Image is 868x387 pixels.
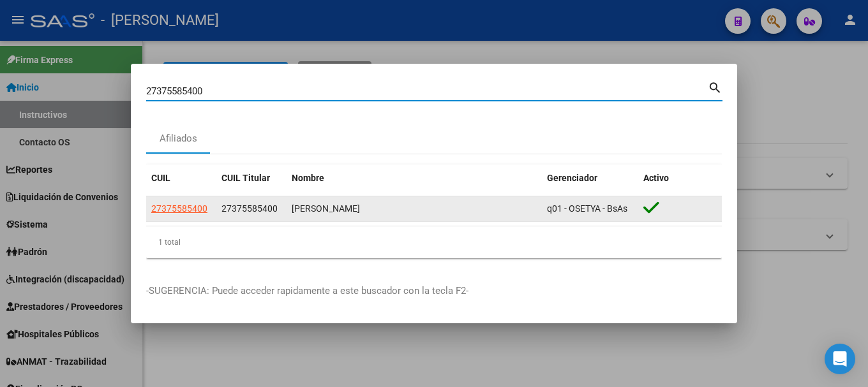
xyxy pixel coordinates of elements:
p: -SUGERENCIA: Puede acceder rapidamente a este buscador con la tecla F2- [146,284,722,298]
div: 1 total [146,226,722,258]
datatable-header-cell: Activo [638,164,722,192]
datatable-header-cell: CUIL [146,164,216,192]
span: Nombre [292,173,324,183]
span: q01 - OSETYA - BsAs [547,203,627,214]
span: Activo [643,173,669,183]
span: Gerenciador [547,173,597,183]
div: Afiliados [160,131,197,146]
span: 27375585400 [221,203,278,214]
datatable-header-cell: Gerenciador [542,164,638,192]
span: 27375585400 [151,203,207,214]
mat-icon: search [708,79,722,94]
div: Open Intercom Messenger [825,344,855,374]
datatable-header-cell: CUIL Titular [216,164,287,192]
datatable-header-cell: Nombre [287,164,542,192]
div: [PERSON_NAME] [292,201,537,216]
span: CUIL [151,173,170,183]
span: CUIL Titular [221,173,270,183]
